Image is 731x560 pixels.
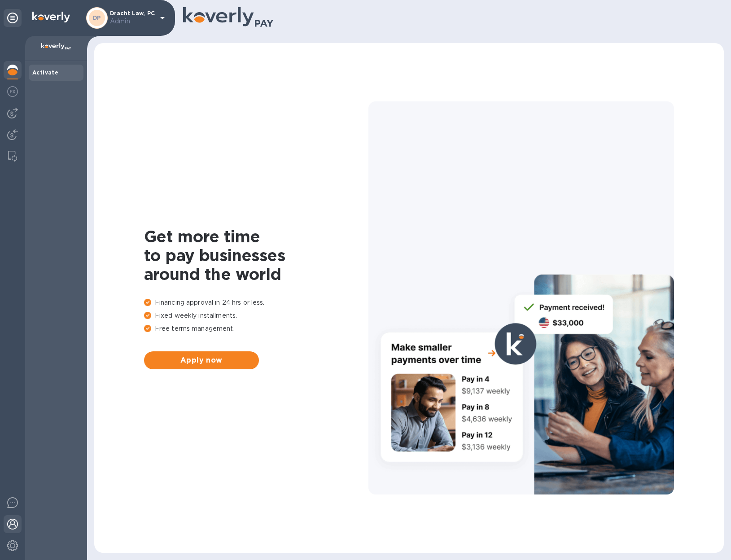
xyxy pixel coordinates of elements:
p: Financing approval in 24 hrs or less. [144,298,368,307]
img: Logo [32,12,70,22]
div: Unpin categories [4,9,22,27]
p: Free terms management. [144,324,368,333]
button: Apply now [144,351,259,369]
p: Dracht Law, PC [110,10,155,26]
p: Fixed weekly installments. [144,311,368,320]
b: Activate [32,69,58,76]
h1: Get more time to pay businesses around the world [144,227,368,284]
span: Apply now [151,355,252,366]
img: Foreign exchange [7,86,18,97]
p: Admin [110,17,155,26]
b: DP [93,14,101,21]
